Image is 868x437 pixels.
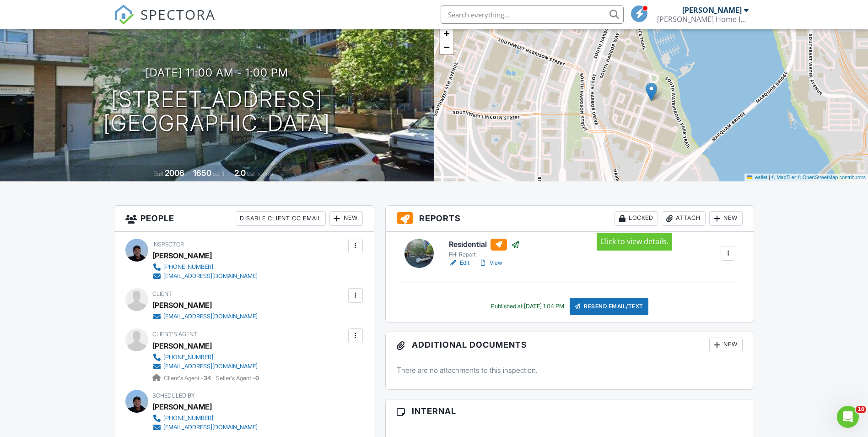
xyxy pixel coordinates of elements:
h3: Reports [386,206,754,232]
div: New [329,211,363,226]
div: [EMAIL_ADDRESS][DOMAIN_NAME] [163,273,258,280]
span: + [443,27,449,39]
div: Frisbie Home Inspection [657,15,749,24]
a: [PHONE_NUMBER] [152,353,258,362]
span: 10 [856,406,866,413]
div: [PHONE_NUMBER] [163,415,213,422]
iframe: Intercom live chat [837,406,859,428]
a: [EMAIL_ADDRESS][DOMAIN_NAME] [152,272,258,281]
input: Search everything... [441,5,624,24]
div: Resend Email/Text [570,298,648,315]
div: 2006 [165,168,184,178]
div: [PHONE_NUMBER] [163,354,213,361]
a: [EMAIL_ADDRESS][DOMAIN_NAME] [152,423,258,432]
h6: Residential [449,239,520,251]
div: [EMAIL_ADDRESS][DOMAIN_NAME] [163,363,258,370]
div: Attach [662,211,706,226]
a: Edit [449,258,469,268]
a: [PHONE_NUMBER] [152,262,258,272]
a: [PERSON_NAME] [152,339,212,353]
h3: [DATE] 11:00 am - 1:00 pm [146,66,288,79]
span: sq. ft. [213,170,226,177]
span: Client's Agent [152,331,197,338]
strong: 0 [255,375,259,382]
h1: [STREET_ADDRESS] [GEOGRAPHIC_DATA] [103,87,330,136]
span: SPECTORA [140,5,216,24]
a: View [479,258,502,268]
strong: 34 [204,375,211,382]
h3: Internal [386,399,754,423]
a: [EMAIL_ADDRESS][DOMAIN_NAME] [152,362,258,371]
span: − [443,41,449,53]
div: [PERSON_NAME] [682,5,742,15]
span: Client's Agent - [164,375,212,382]
div: FHI Report [449,251,520,258]
span: | [769,175,770,180]
img: The Best Home Inspection Software - Spectora [114,5,134,25]
p: There are no attachments to this inspection. [397,365,743,375]
a: [PHONE_NUMBER] [152,414,258,423]
h3: People [114,206,374,232]
span: Client [152,290,172,297]
span: bathrooms [247,170,273,177]
div: Published at [DATE] 1:04 PM [491,303,564,310]
span: Built [153,170,163,177]
a: © OpenStreetMap contributors [798,175,866,180]
div: 1650 [193,168,211,178]
div: New [709,211,743,226]
a: Residential FHI Report [449,239,520,259]
span: Seller's Agent - [216,375,259,382]
img: Marker [646,82,657,101]
a: © MapTiler [771,175,796,180]
div: [EMAIL_ADDRESS][DOMAIN_NAME] [163,424,258,431]
div: [PERSON_NAME] [152,298,212,312]
a: Zoom in [440,27,453,40]
span: Scheduled By [152,392,195,399]
a: SPECTORA [114,12,216,32]
h3: Additional Documents [386,332,754,358]
a: [EMAIL_ADDRESS][DOMAIN_NAME] [152,312,258,321]
div: New [709,338,743,352]
div: [PERSON_NAME] [152,400,212,414]
div: Disable Client CC Email [236,211,326,226]
div: [PHONE_NUMBER] [163,263,213,271]
div: [PERSON_NAME] [152,249,212,262]
span: Inspector [152,241,184,248]
a: Zoom out [440,40,453,54]
div: [EMAIL_ADDRESS][DOMAIN_NAME] [163,313,258,320]
div: Locked [615,211,658,226]
a: Leaflet [747,175,767,180]
div: 2.0 [234,168,246,178]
